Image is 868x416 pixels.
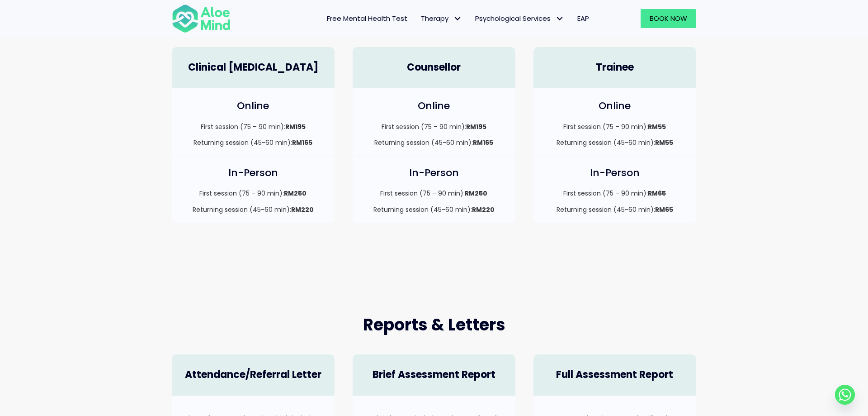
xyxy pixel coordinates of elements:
[362,61,506,75] h4: Counsellor
[468,9,571,28] a: Psychological ServicesPsychological Services: submenu
[553,12,566,25] span: Psychological Services: submenu
[421,14,462,23] span: Therapy
[542,189,687,198] p: First session (75 – 90 min):
[362,189,506,198] p: First session (75 – 90 min):
[181,166,325,180] h4: In-Person
[655,138,673,147] strong: RM55
[414,9,468,28] a: TherapyTherapy: submenu
[542,205,687,214] p: Returning session (45-60 min):
[181,99,325,113] h4: Online
[285,122,306,131] strong: RM195
[542,61,687,75] h4: Trainee
[320,9,414,28] a: Free Mental Health Test
[362,205,506,214] p: Returning session (45-60 min):
[465,189,487,198] strong: RM250
[181,205,325,214] p: Returning session (45-60 min):
[835,385,855,405] a: Whatsapp
[472,205,495,214] strong: RM220
[542,138,687,147] p: Returning session (45-60 min):
[181,61,325,75] h4: Clinical [MEDICAL_DATA]
[284,189,307,198] strong: RM250
[542,166,687,180] h4: In-Person
[571,9,596,28] a: EAP
[181,138,325,147] p: Returning session (45-60 min):
[451,12,464,25] span: Therapy: submenu
[475,14,564,23] span: Psychological Services
[650,14,687,23] span: Book Now
[181,368,325,382] h4: Attendance/Referral Letter
[363,313,505,336] span: Reports & Letters
[362,99,506,113] h4: Online
[466,122,486,131] strong: RM195
[362,166,506,180] h4: In-Person
[473,138,493,147] strong: RM165
[655,205,673,214] strong: RM65
[181,189,325,198] p: First session (75 – 90 min):
[362,122,506,131] p: First session (75 – 90 min):
[291,205,314,214] strong: RM220
[242,9,596,28] nav: Menu
[542,368,687,382] h4: Full Assessment Report
[648,189,666,198] strong: RM65
[362,368,506,382] h4: Brief Assessment Report
[542,122,687,131] p: First session (75 – 90 min):
[172,4,231,33] img: Aloe mind Logo
[577,14,589,23] span: EAP
[292,138,312,147] strong: RM165
[542,99,687,113] h4: Online
[648,122,666,131] strong: RM55
[181,122,325,131] p: First session (75 – 90 min):
[327,14,407,23] span: Free Mental Health Test
[362,138,506,147] p: Returning session (45-60 min):
[641,9,696,28] a: Book Now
